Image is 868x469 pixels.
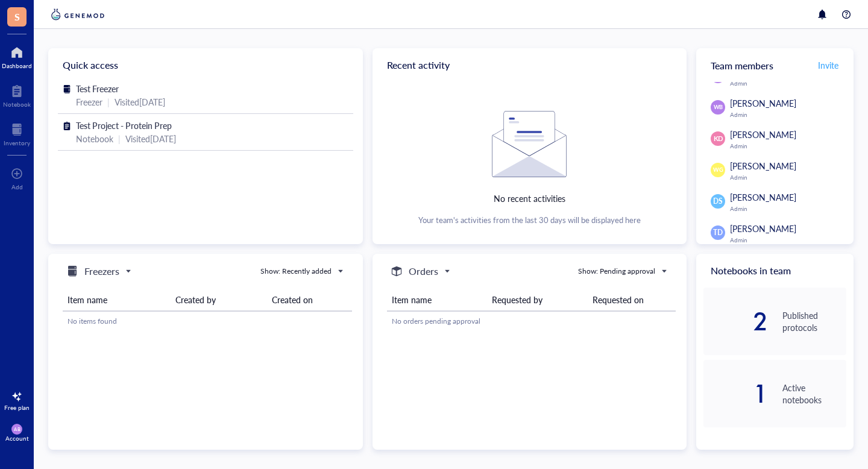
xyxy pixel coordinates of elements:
div: Inventory [4,139,30,146]
span: Invite [818,59,838,71]
span: S [14,9,20,24]
div: Admin [730,80,846,87]
th: Requested by [487,289,588,311]
span: WG [713,166,723,174]
span: WB [713,103,723,112]
div: Account [5,435,29,442]
div: Add [11,183,23,190]
th: Requested on [588,289,676,311]
h5: Orders [409,264,438,279]
a: Inventory [4,120,30,146]
img: Empty state [492,111,567,177]
div: No items found [68,316,347,327]
span: AB [14,426,20,432]
span: TD [713,227,723,238]
span: [PERSON_NAME] [730,191,796,203]
div: Freezer [76,95,102,109]
div: Your team's activities from the last 30 days will be displayed here [418,215,641,225]
div: Admin [730,174,846,181]
span: KD [713,134,723,144]
div: Show: Recently added [260,266,332,277]
div: Visited [DATE] [115,95,165,109]
th: Created on [267,289,352,311]
span: [PERSON_NAME] [730,160,796,172]
div: Admin [730,142,846,150]
div: Recent activity [373,48,687,82]
div: Admin [730,111,846,118]
a: Notebook [3,81,31,108]
span: DS [713,196,723,207]
div: | [118,132,121,145]
div: 1 [703,384,767,403]
h5: Freezers [84,264,119,279]
th: Item name [387,289,488,311]
div: Admin [730,205,846,212]
th: Created by [171,289,267,311]
div: Notebooks in team [696,254,854,288]
div: Admin [730,236,846,244]
div: 2 [703,312,767,331]
span: Test Project - Protein Prep [76,119,172,131]
div: | [107,95,110,109]
div: Active notebooks [782,382,846,406]
div: Published protocols [782,309,846,333]
span: [PERSON_NAME] [730,97,796,109]
div: Notebook [76,132,113,145]
div: Notebook [3,101,31,108]
div: Quick access [48,48,363,82]
span: Test Freezer [76,83,119,95]
div: Free plan [4,404,30,411]
th: Item name [63,289,171,311]
span: [PERSON_NAME] [730,128,796,140]
button: Invite [817,55,839,75]
div: Visited [DATE] [125,132,176,145]
div: Team members [696,48,854,82]
img: genemod-logo [48,7,107,22]
div: No recent activities [494,192,565,205]
span: [PERSON_NAME] [730,222,796,234]
a: Dashboard [2,43,32,69]
div: Dashboard [2,62,32,69]
div: No orders pending approval [392,316,671,327]
div: Show: Pending approval [578,266,655,277]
